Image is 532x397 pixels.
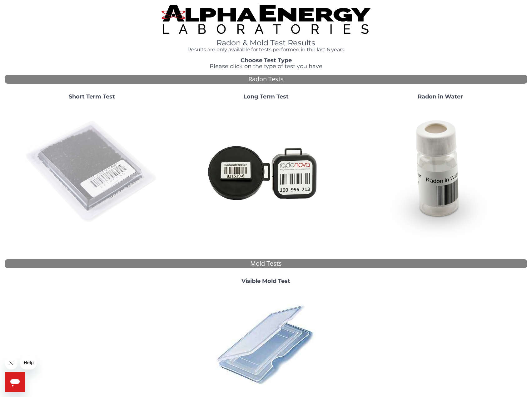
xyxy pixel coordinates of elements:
h4: Results are only available for tests performed in the last 6 years [162,47,370,53]
strong: Long Term Test [243,93,289,100]
iframe: Button to launch messaging window [5,372,25,392]
h1: Radon & Mold Test Results [162,39,370,47]
strong: Visible Mold Test [241,278,290,284]
strong: Choose Test Type [241,57,292,64]
iframe: Close message [5,357,17,369]
img: Radtrak2vsRadtrak3.jpg [199,105,333,239]
div: Radon Tests [5,75,527,84]
iframe: Message from company [20,356,37,369]
img: ShortTerm.jpg [25,105,159,239]
span: Please click on the type of test you have [210,63,322,70]
img: TightCrop.jpg [162,5,370,34]
strong: Short Term Test [69,93,115,100]
div: Mold Tests [5,259,527,268]
strong: Radon in Water [418,93,463,100]
img: RadoninWater.jpg [373,105,507,239]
